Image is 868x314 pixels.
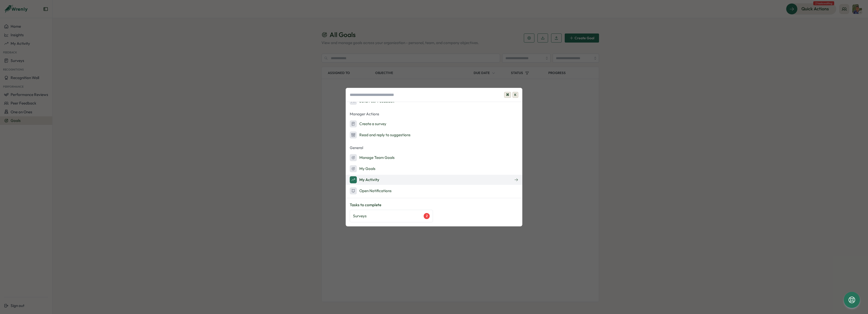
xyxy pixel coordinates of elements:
div: Manage Team Goals [350,154,395,161]
div: My Goals [350,165,375,172]
div: Open Notifications [350,187,392,194]
button: Create a survey [346,119,522,129]
button: My Goals [346,164,522,174]
span: K [512,92,518,98]
button: Manage Team Goals [346,153,522,163]
button: Read and reply to suggestions [346,130,522,140]
p: Surveys [353,213,367,219]
p: General [346,144,522,152]
p: Manager Actions [346,110,522,118]
button: Open Notifications [346,186,522,196]
p: Tasks to complete [350,202,518,208]
div: Create a survey [350,120,386,127]
div: Read and reply to suggestions [350,131,411,138]
div: 2 [424,213,430,219]
button: My Activity [346,175,522,185]
div: My Activity [350,176,379,183]
span: ⌘ [504,92,511,98]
